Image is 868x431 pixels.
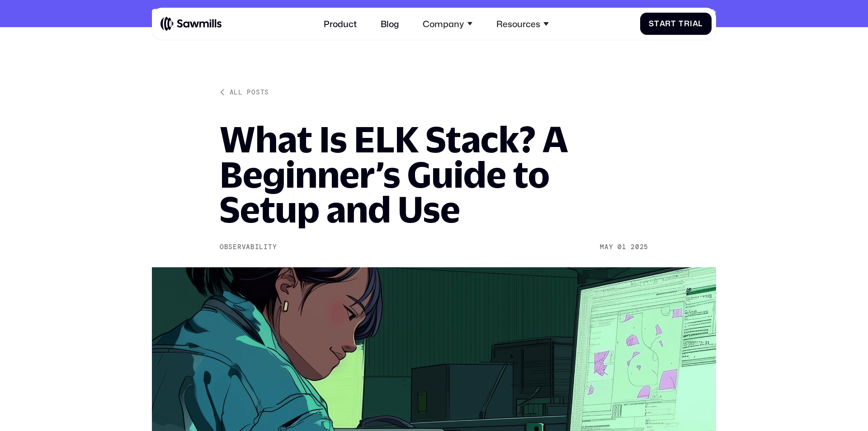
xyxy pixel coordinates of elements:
[665,19,671,28] span: r
[698,19,703,28] span: l
[220,243,277,251] div: Observability
[317,12,363,35] a: Product
[631,243,648,251] div: 2025
[220,88,269,96] a: All posts
[660,19,665,28] span: a
[220,122,648,227] h1: What Is ELK Stack? A Beginner’s Guide to Setup and Use
[496,19,540,29] div: Resources
[649,19,654,28] span: S
[640,13,712,35] a: StartTrial
[374,12,406,35] a: Blog
[600,243,613,251] div: May
[654,19,660,28] span: t
[684,19,690,28] span: r
[423,19,464,29] div: Company
[618,243,626,251] div: 01
[693,19,698,28] span: a
[416,12,479,35] div: Company
[679,19,684,28] span: T
[690,19,693,28] span: i
[490,12,555,35] div: Resources
[671,19,676,28] span: t
[230,88,269,96] div: All posts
